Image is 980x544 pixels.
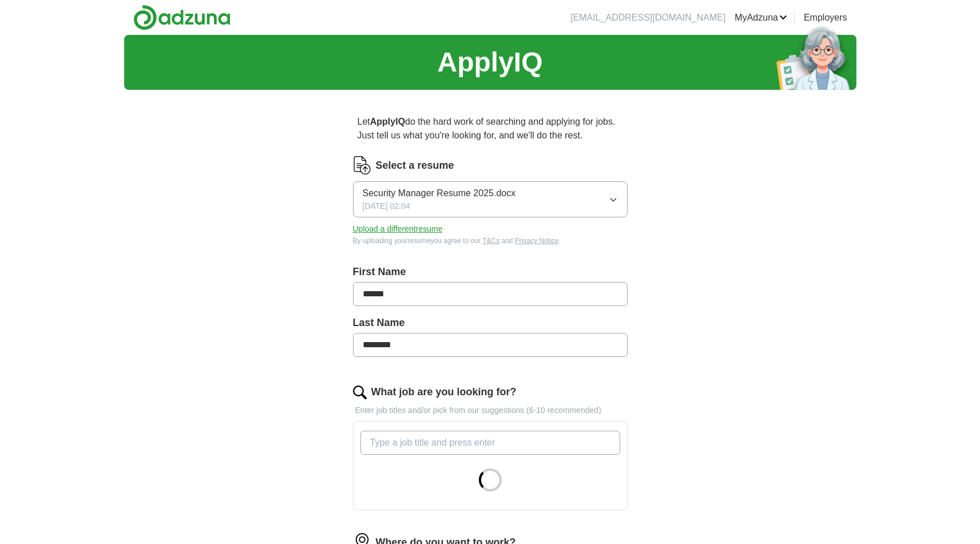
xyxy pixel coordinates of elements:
[353,386,367,399] img: search.png
[353,156,371,174] img: CV Icon
[515,237,559,245] a: Privacy Notice
[804,11,847,25] a: Employers
[353,404,628,416] p: Enter job titles and/or pick from our suggestions (6-10 recommended)
[133,5,231,30] img: Adzuna logo
[363,200,410,212] span: [DATE] 02:04
[437,42,542,83] h1: ApplyIQ
[482,237,499,245] a: T&Cs
[353,236,628,246] div: By uploading your resume you agree to our and .
[370,117,405,126] strong: ApplyIQ
[735,11,787,25] a: MyAdzuna
[570,11,725,25] li: [EMAIL_ADDRESS][DOMAIN_NAME]
[353,264,628,280] label: First Name
[376,158,454,173] label: Select a resume
[353,315,628,331] label: Last Name
[353,181,628,217] button: Security Manager Resume 2025.docx[DATE] 02:04
[360,431,620,455] input: Type a job title and press enter
[363,186,516,200] span: Security Manager Resume 2025.docx
[353,110,628,147] p: Let do the hard work of searching and applying for jobs. Just tell us what you're looking for, an...
[353,223,443,235] button: Upload a differentresume
[371,384,517,400] label: What job are you looking for?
